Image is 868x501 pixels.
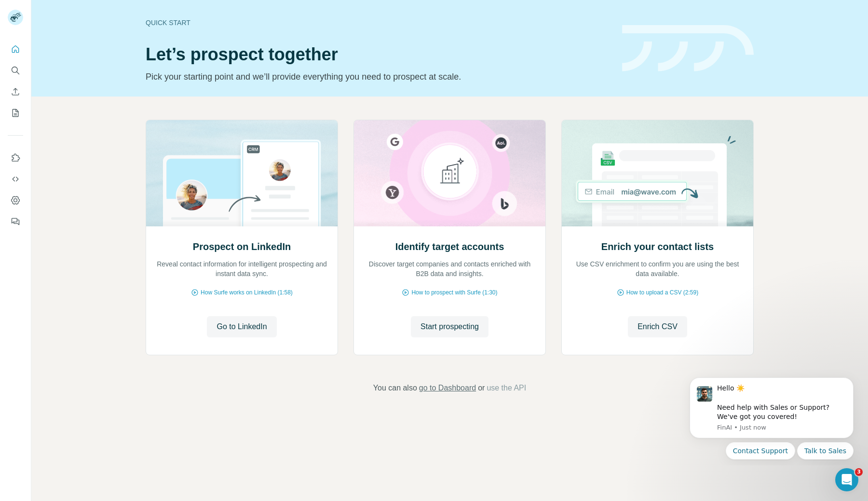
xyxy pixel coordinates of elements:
button: Feedback [8,213,23,230]
img: Identify target accounts [353,120,546,226]
button: Use Surfe API [8,170,23,188]
button: Search [8,62,23,79]
span: 3 [855,468,863,476]
p: Pick your starting point and we’ll provide everything you need to prospect at scale. [146,70,610,83]
h2: Identify target accounts [395,240,504,253]
button: Use Surfe on LinkedIn [8,149,23,167]
div: Quick start [146,18,610,28]
button: Start prospecting [411,316,488,337]
span: Enrich CSV [637,321,678,333]
span: How to prospect with Surfe (1:30) [411,288,497,297]
span: Go to LinkedIn [217,321,267,333]
span: How to upload a CSV (2:59) [626,288,698,297]
img: Prospect on LinkedIn [146,120,338,226]
p: Reveal contact information for intelligent prospecting and instant data sync. [156,259,328,278]
button: Go to LinkedIn [207,316,276,337]
button: Enrich CSV [628,316,687,337]
img: banner [622,25,754,72]
img: Enrich your contact lists [561,120,754,226]
span: or [478,382,485,394]
iframe: Intercom notifications message [675,369,868,465]
button: go to Dashboard [419,382,476,394]
iframe: Intercom live chat [835,468,858,491]
h2: Enrich your contact lists [601,240,714,253]
h2: Prospect on LinkedIn [193,240,291,253]
button: Quick start [8,41,23,58]
button: My lists [8,104,23,122]
span: Start prospecting [420,321,479,333]
span: How Surfe works on LinkedIn (1:58) [201,288,293,297]
p: Discover target companies and contacts enriched with B2B data and insights. [364,259,536,278]
button: use the API [487,382,526,394]
button: Dashboard [8,192,23,209]
button: Enrich CSV [8,83,23,100]
p: Use CSV enrichment to confirm you are using the best data available. [571,259,744,278]
span: You can also [373,382,417,394]
h1: Let’s prospect together [146,45,610,64]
